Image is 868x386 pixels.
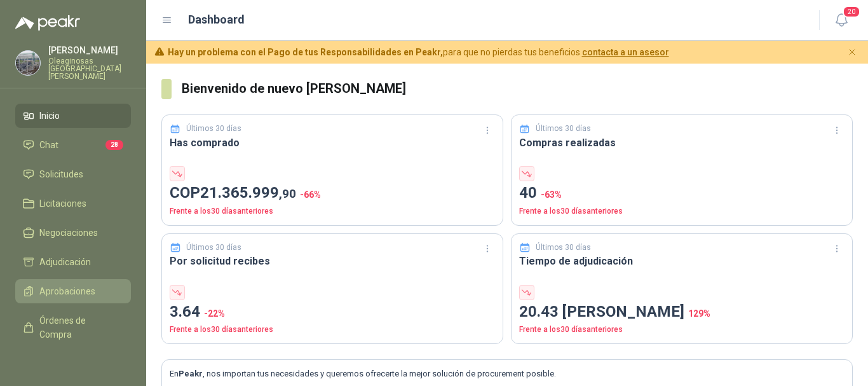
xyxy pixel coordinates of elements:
[39,284,95,298] span: Aprobaciones
[168,47,443,57] b: Hay un problema con el Pago de tus Responsabilidades en Peakr,
[15,162,131,186] a: Solicitudes
[182,79,853,99] h3: Bienvenido de nuevo [PERSON_NAME]
[15,191,131,216] a: Licitaciones
[15,104,131,128] a: Inicio
[204,308,225,319] span: -22 %
[15,133,131,157] a: Chat28
[688,308,710,319] span: 129 %
[15,279,131,303] a: Aprobaciones
[15,250,131,274] a: Adjudicación
[39,226,98,240] span: Negociaciones
[170,300,495,324] p: 3.64
[170,205,495,217] p: Frente a los 30 días anteriores
[519,253,844,269] h3: Tiempo de adjudicación
[168,45,669,59] span: para que no pierdas tus beneficios
[582,47,669,57] a: contacta a un asesor
[48,57,131,80] p: Oleaginosas [GEOGRAPHIC_DATA][PERSON_NAME]
[16,51,40,75] img: Company Logo
[279,186,296,201] span: ,90
[39,314,119,341] span: Órdenes de Compra
[519,135,844,151] h3: Compras realizadas
[200,184,296,202] span: 21.365.999
[186,242,241,254] p: Últimos 30 días
[39,255,91,269] span: Adjudicación
[541,190,562,200] span: -63 %
[843,6,860,18] span: 20
[170,253,495,269] h3: Por solicitud recibes
[300,190,321,200] span: -66 %
[536,123,591,135] p: Últimos 30 días
[170,181,495,205] p: COP
[15,15,80,31] img: Logo peakr
[179,369,203,378] b: Peakr
[519,181,844,205] p: 40
[188,11,245,29] h1: Dashboard
[39,138,58,152] span: Chat
[170,135,495,151] h3: Has comprado
[519,324,844,336] p: Frente a los 30 días anteriores
[186,123,241,135] p: Últimos 30 días
[519,300,844,324] p: 20.43 [PERSON_NAME]
[15,308,131,347] a: Órdenes de Compra
[519,205,844,217] p: Frente a los 30 días anteriores
[39,109,60,123] span: Inicio
[15,352,131,376] a: Remisiones
[830,9,853,32] button: 20
[170,368,844,380] p: En , nos importan tus necesidades y queremos ofrecerte la mejor solución de procurement posible.
[105,140,123,150] span: 28
[170,324,495,336] p: Frente a los 30 días anteriores
[39,167,83,181] span: Solicitudes
[536,242,591,254] p: Últimos 30 días
[15,221,131,245] a: Negociaciones
[39,196,86,210] span: Licitaciones
[844,45,860,60] button: Cerrar
[48,46,131,55] p: [PERSON_NAME]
